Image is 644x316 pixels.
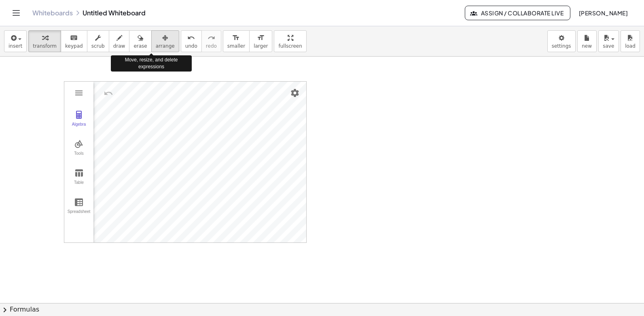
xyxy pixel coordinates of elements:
[133,43,147,49] span: erase
[129,30,151,52] button: erase
[111,55,192,72] div: Move, resize, and delete expressions
[4,30,27,52] button: insert
[547,30,576,52] button: settings
[151,30,179,52] button: arrange
[572,6,634,20] button: [PERSON_NAME]
[101,86,116,101] button: Undo
[603,43,614,49] span: save
[472,9,563,17] span: Assign / Collaborate Live
[65,43,83,49] span: keypad
[288,86,302,100] button: Settings
[465,6,570,20] button: Assign / Collaborate Live
[598,30,619,52] button: save
[621,30,640,52] button: load
[577,30,597,52] button: new
[70,33,78,43] i: keyboard
[66,209,92,221] div: Spreadsheet
[61,30,87,52] button: keyboardkeypad
[254,43,268,49] span: larger
[66,122,92,133] div: Algebra
[278,43,302,49] span: fullscreen
[87,30,109,52] button: scrub
[582,43,592,49] span: new
[156,43,175,49] span: arrange
[578,9,628,17] span: [PERSON_NAME]
[208,33,215,43] i: redo
[93,82,306,242] canvas: Graphics View 1
[91,43,105,49] span: scrub
[109,30,130,52] button: draw
[185,43,197,49] span: undo
[249,30,272,52] button: format_sizelarger
[552,43,571,49] span: settings
[10,6,23,19] button: Toggle navigation
[227,43,245,49] span: smaller
[32,9,73,17] a: Whiteboards
[181,30,202,52] button: undoundo
[201,30,221,52] button: redoredo
[66,180,92,192] div: Table
[64,81,307,243] div: Graphing Calculator
[8,43,22,49] span: insert
[113,43,125,49] span: draw
[187,33,195,43] i: undo
[66,151,92,162] div: Tools
[625,43,636,49] span: load
[223,30,250,52] button: format_sizesmaller
[274,30,306,52] button: fullscreen
[33,43,57,49] span: transform
[206,43,217,49] span: redo
[28,30,61,52] button: transform
[232,33,240,43] i: format_size
[74,88,84,98] img: Main Menu
[257,33,265,43] i: format_size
